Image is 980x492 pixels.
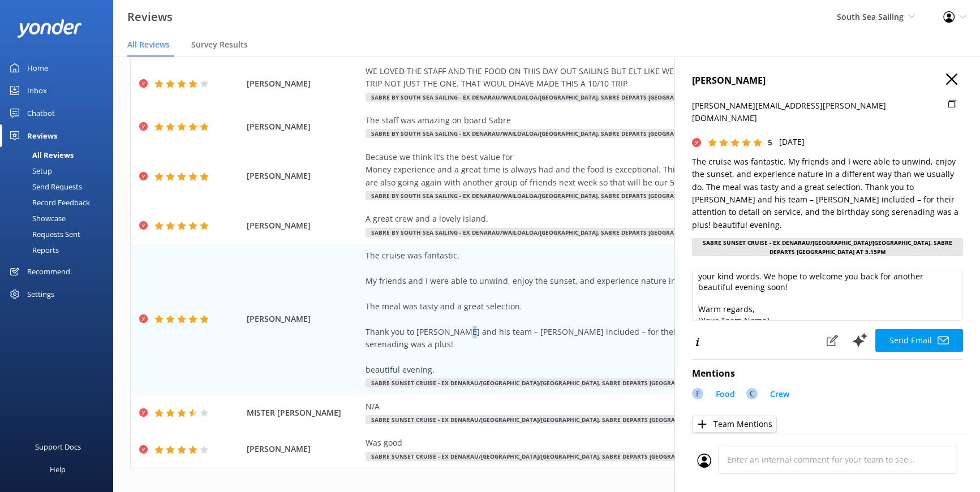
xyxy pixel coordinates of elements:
h4: Mentions [692,366,963,381]
a: Showcase [7,210,113,226]
div: Settings [27,283,54,305]
a: Food [710,388,735,403]
p: Crew [770,388,789,400]
span: [PERSON_NAME] [247,219,360,232]
div: A great crew and a lovely island. [366,213,880,225]
span: [PERSON_NAME] [247,170,360,182]
span: SABRE by South Sea Sailing - ex Denarau/Wailoaloa/[GEOGRAPHIC_DATA]. Sabre Departs [GEOGRAPHIC_DA... [366,191,743,200]
div: The staff was amazing on board Sabre [366,114,880,127]
div: Was good [366,437,880,449]
div: Requests Sent [7,226,80,242]
div: The cruise was fantastic. My friends and I were able to unwind, enjoy the sunset, and experience ... [366,249,880,376]
div: Help [50,458,66,481]
div: Reviews [27,124,57,147]
div: Sabre Sunset Cruise - ex Denarau/[GEOGRAPHIC_DATA]/[GEOGRAPHIC_DATA]. Sabre Departs [GEOGRAPHIC_D... [692,238,963,256]
div: Home [27,57,48,79]
span: All Reviews [127,39,170,50]
img: yonder-white-logo.png [17,19,82,38]
div: N/A [366,400,880,413]
div: Record Feedback [7,195,90,210]
div: F [692,388,703,399]
button: Send Email [875,329,963,352]
span: [PERSON_NAME] [247,313,360,325]
div: Reports [7,242,59,258]
span: MISTER [PERSON_NAME] [247,407,360,419]
div: Inbox [27,79,47,102]
div: Showcase [7,210,66,226]
p: Food [716,388,735,400]
button: Close [946,74,957,86]
span: Sabre Sunset Cruise - ex Denarau/[GEOGRAPHIC_DATA]/[GEOGRAPHIC_DATA]. Sabre Departs [GEOGRAPHIC_D... [366,378,744,387]
span: Sabre Sunset Cruise - ex Denarau/[GEOGRAPHIC_DATA]/[GEOGRAPHIC_DATA]. Sabre Departs [GEOGRAPHIC_D... [366,415,744,424]
span: South Sea Sailing [837,11,904,22]
h4: [PERSON_NAME] [692,74,963,88]
button: Team Mentions [692,416,777,433]
a: Crew [764,388,789,403]
a: Requests Sent [7,226,113,242]
span: Survey Results [191,39,248,50]
div: Because we think it’s the best value for Money experience and a great time is always had and the ... [366,151,880,189]
a: Setup [7,163,113,179]
div: Chatbot [27,102,55,124]
div: Send Requests [7,179,82,195]
p: [DATE] [779,136,805,148]
img: user_profile.svg [697,454,711,468]
h3: Reviews [127,8,173,26]
div: C [746,388,758,399]
div: Setup [7,163,52,179]
div: WE LOVED THE STAFF AND THE FOOD ON THIS DAY OUT SAILING BUT ELT LIKE WE SHOULD HAVE GONE TO TWO L... [366,65,880,90]
span: SABRE by South Sea Sailing - ex Denarau/Wailoaloa/[GEOGRAPHIC_DATA]. Sabre Departs [GEOGRAPHIC_DA... [366,93,743,102]
textarea: Dear [PERSON_NAME], Thank you so much for your wonderful review! We’re delighted to hear you and ... [692,270,963,321]
p: [PERSON_NAME][EMAIL_ADDRESS][PERSON_NAME][DOMAIN_NAME] [692,100,942,125]
div: Recommend [27,260,70,283]
span: [PERSON_NAME] [247,77,360,90]
a: Record Feedback [7,195,113,210]
a: Send Requests [7,179,113,195]
span: Sabre Sunset Cruise - ex Denarau/[GEOGRAPHIC_DATA]/[GEOGRAPHIC_DATA]. Sabre Departs [GEOGRAPHIC_D... [366,452,744,461]
span: [PERSON_NAME] [247,443,360,455]
span: SABRE by South Sea Sailing - ex Denarau/Wailoaloa/[GEOGRAPHIC_DATA]. Sabre Departs [GEOGRAPHIC_DA... [366,129,743,138]
p: The cruise was fantastic. My friends and I were able to unwind, enjoy the sunset, and experience ... [692,156,963,231]
a: All Reviews [7,147,113,163]
span: SABRE by South Sea Sailing - ex Denarau/Wailoaloa/[GEOGRAPHIC_DATA]. Sabre Departs [GEOGRAPHIC_DA... [366,228,743,237]
div: Support Docs [35,435,81,458]
span: [PERSON_NAME] [247,120,360,133]
a: Reports [7,242,113,258]
div: All Reviews [7,147,74,163]
span: 5 [768,137,772,148]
